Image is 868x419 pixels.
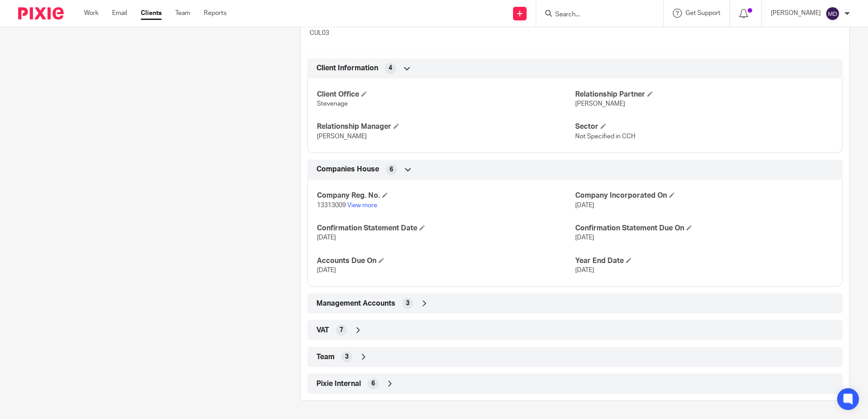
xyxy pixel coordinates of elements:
h4: Company Incorporated On [575,191,833,200]
span: [PERSON_NAME] [575,101,625,107]
input: Search [554,11,636,19]
span: Stevenage [317,101,348,107]
img: Pixie [18,7,64,19]
a: Team [175,9,190,18]
span: 3 [345,352,349,361]
span: [DATE] [317,267,336,273]
span: Client Information [316,63,378,73]
span: Pixie Internal [316,379,361,389]
span: 7 [340,326,343,335]
span: 3 [406,299,409,308]
p: [PERSON_NAME] [771,9,821,18]
span: 4 [389,63,392,73]
a: Clients [141,9,162,18]
a: Reports [204,9,227,18]
span: [DATE] [575,234,594,241]
h4: Sector [575,122,833,132]
span: [DATE] [317,234,336,241]
h4: Client Office [317,90,575,99]
h4: Year End Date [575,256,833,266]
h4: Accounts Due On [317,256,575,266]
h4: Relationship Partner [575,90,833,99]
span: CUL03 [310,30,329,36]
span: 13313009 [317,202,346,209]
span: [DATE] [575,202,594,209]
span: Team [316,352,335,362]
a: View more [347,202,377,209]
span: [PERSON_NAME] [317,133,367,140]
a: Email [112,9,127,18]
h4: Confirmation Statement Date [317,224,575,233]
span: Companies House [316,165,379,174]
h4: Relationship Manager [317,122,575,132]
span: 6 [371,379,375,388]
span: 6 [390,165,393,174]
h4: Confirmation Statement Due On [575,224,833,233]
span: Get Support [686,10,720,16]
span: Not Specified in CCH [575,133,636,140]
span: [DATE] [575,267,594,273]
a: Work [84,9,99,18]
span: VAT [316,326,329,335]
h4: Company Reg. No. [317,191,575,200]
span: Management Accounts [316,299,395,308]
img: svg%3E [825,6,840,21]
